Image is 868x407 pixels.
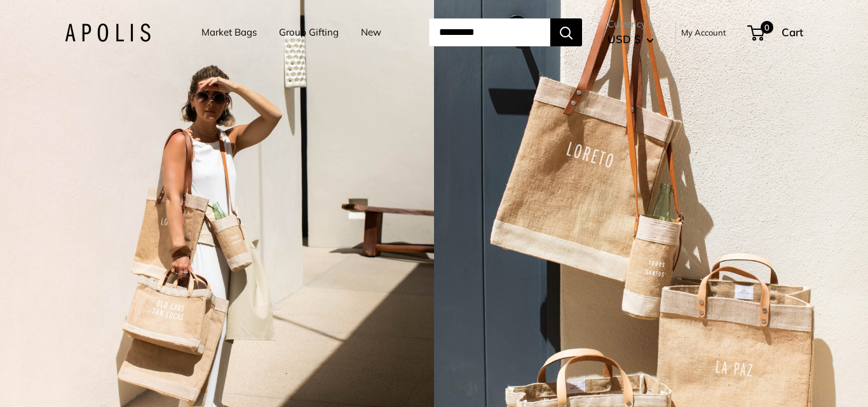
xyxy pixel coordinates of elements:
button: USD $ [607,29,654,50]
button: Search [550,18,582,46]
a: Market Bags [201,23,257,41]
a: Group Gifting [279,23,339,41]
img: Apolis [65,23,151,42]
span: USD $ [607,32,641,46]
a: New [361,23,381,41]
span: Currency [607,15,654,33]
span: 0 [761,21,773,34]
a: 0 Cart [749,22,803,43]
input: Search... [429,18,550,46]
a: My Account [681,25,726,40]
span: Cart [782,25,803,39]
